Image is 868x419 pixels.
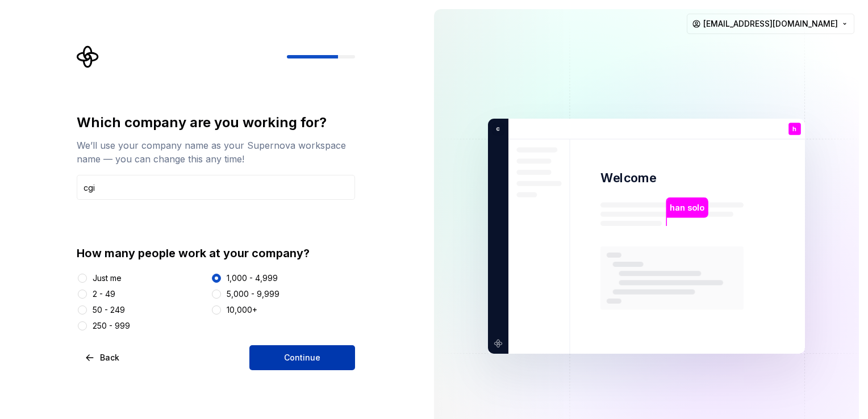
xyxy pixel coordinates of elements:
[703,18,838,30] span: [EMAIL_ADDRESS][DOMAIN_NAME]
[600,170,656,186] p: Welcome
[93,288,115,300] div: 2 - 49
[227,288,279,300] div: 5,000 - 9,999
[77,345,129,370] button: Back
[227,273,278,284] div: 1,000 - 4,999
[227,304,257,316] div: 10,000+
[249,345,355,370] button: Continue
[492,124,500,134] p: c
[100,352,119,363] span: Back
[93,304,125,316] div: 50 - 249
[77,114,355,132] div: Which company are you working for?
[77,245,355,261] div: How many people work at your company?
[93,320,130,332] div: 250 - 999
[687,14,854,34] button: [EMAIL_ADDRESS][DOMAIN_NAME]
[93,273,122,284] div: Just me
[77,139,355,166] div: We’ll use your company name as your Supernova workspace name — you can change this any time!
[670,202,704,214] p: han solo
[77,45,99,68] svg: Supernova Logo
[77,175,355,200] input: Company name
[284,352,320,363] span: Continue
[792,126,796,132] p: h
